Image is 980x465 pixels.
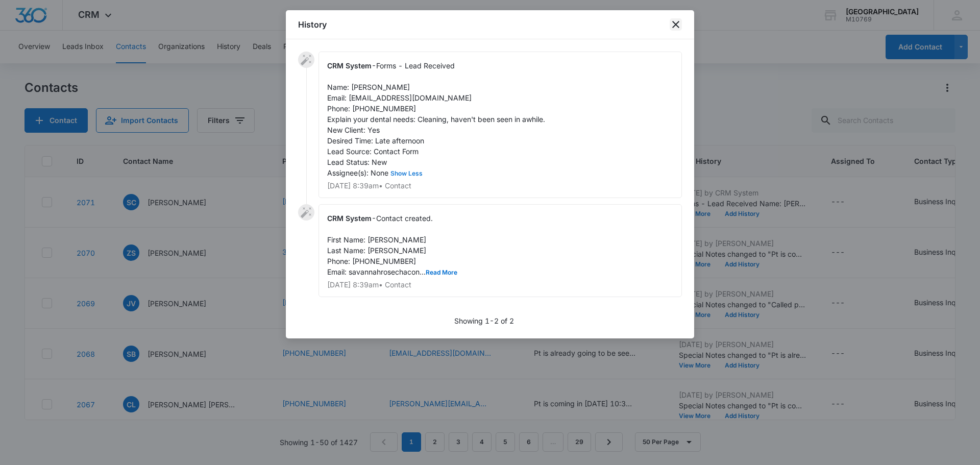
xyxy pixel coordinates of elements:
button: Read More [426,270,457,276]
span: CRM System [327,214,372,223]
p: Showing 1-2 of 2 [454,315,514,326]
span: Forms - Lead Received Name: [PERSON_NAME] Email: [EMAIL_ADDRESS][DOMAIN_NAME] Phone: [PHONE_NUMBE... [327,61,545,177]
p: [DATE] 8:39am • Contact [327,182,673,189]
button: Show Less [388,170,425,177]
p: [DATE] 8:39am • Contact [327,281,673,288]
span: CRM System [327,61,372,70]
div: - [318,204,682,297]
h1: History [298,18,327,31]
div: - [318,52,682,198]
span: Contact created. First Name: [PERSON_NAME] Last Name: [PERSON_NAME] Phone: [PHONE_NUMBER] Email: ... [327,214,457,276]
button: close [670,18,682,31]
